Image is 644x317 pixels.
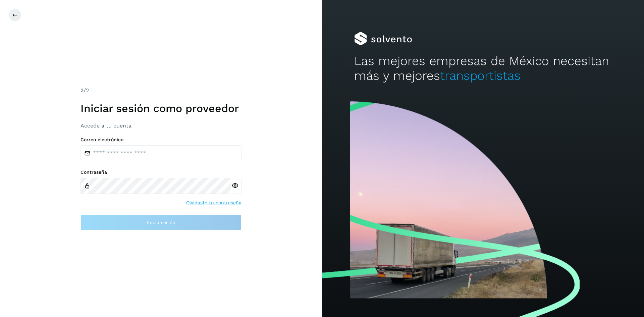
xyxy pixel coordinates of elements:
[80,87,241,95] div: /2
[80,137,241,143] label: Correo electrónico
[80,169,241,175] label: Contraseña
[147,220,175,225] span: Inicia sesión
[440,68,521,83] span: transportistas
[80,214,241,230] button: Inicia sesión
[80,102,241,115] h1: Iniciar sesión como proveedor
[354,54,612,84] h2: Las mejores empresas de México necesitan más y mejores
[80,122,241,129] h3: Accede a tu cuenta
[80,87,84,94] span: 2
[186,199,241,206] a: Olvidaste tu contraseña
